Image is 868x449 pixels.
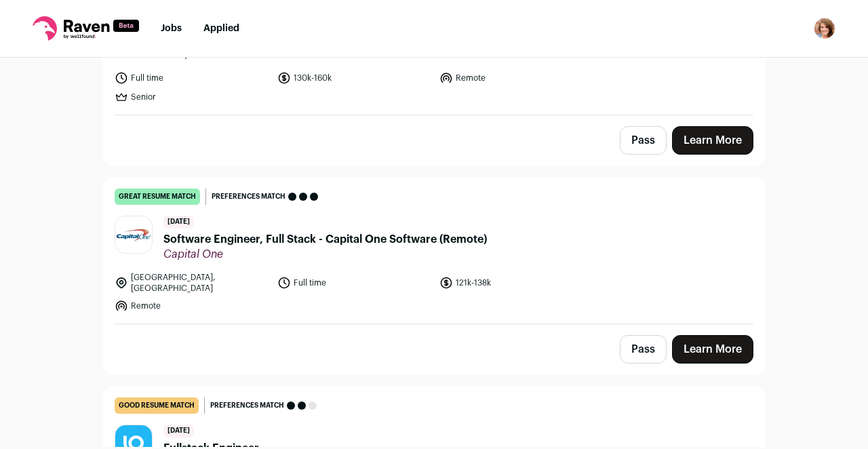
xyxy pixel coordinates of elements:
li: 130k-160k [277,71,432,85]
img: 10171829-medium_jpg [814,18,835,39]
button: Pass [620,335,667,364]
li: Full time [277,272,432,294]
li: Remote [115,299,269,313]
li: Remote [439,71,594,85]
a: Jobs [161,24,182,33]
li: Senior [115,90,269,104]
span: Capital One [163,248,487,261]
button: Open dropdown [814,18,835,39]
a: Applied [203,24,239,33]
a: Learn More [672,126,753,155]
span: Preferences match [210,399,284,412]
span: Software Engineer, Full Stack - Capital One Software (Remote) [163,231,487,248]
div: good resume match [115,397,199,414]
span: [DATE] [163,216,194,229]
span: [DATE] [163,425,194,437]
div: great resume match [115,189,200,205]
li: 121k-138k [439,272,594,294]
span: Preferences match [212,190,285,203]
li: [GEOGRAPHIC_DATA], [GEOGRAPHIC_DATA] [115,272,269,294]
li: Full time [115,71,269,85]
button: Pass [620,126,667,155]
img: 24b4cd1a14005e1eb0453b1a75ab48f7ab5ae425408ff78ab99c55fada566dcb.jpg [115,216,152,253]
a: Learn More [672,335,753,364]
a: great resume match Preferences match [DATE] Software Engineer, Full Stack - Capital One Software ... [104,178,764,324]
